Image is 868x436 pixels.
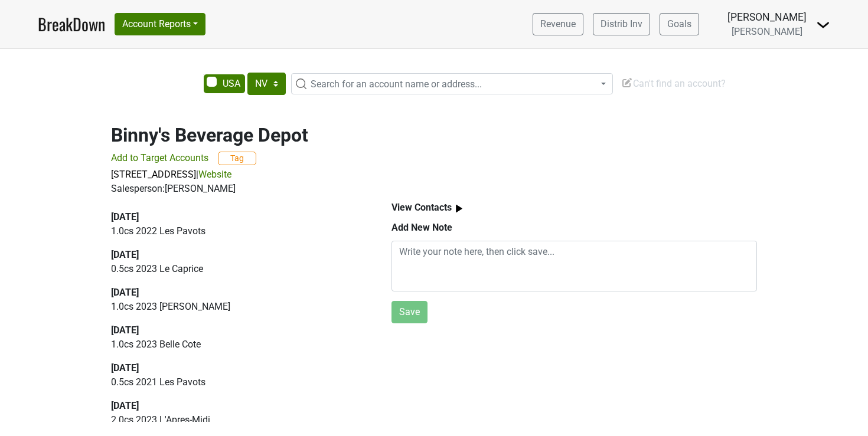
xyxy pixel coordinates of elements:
[115,13,205,35] button: Account Reports
[218,152,256,165] button: Tag
[732,26,802,37] span: [PERSON_NAME]
[111,399,364,413] div: [DATE]
[621,77,633,88] img: Edit
[111,210,364,224] div: [DATE]
[111,152,208,163] span: Add to Target Accounts
[111,337,364,352] p: 1.0 cs 2023 Belle Cote
[391,222,452,233] b: Add New Note
[111,248,364,262] div: [DATE]
[391,301,428,323] button: Save
[111,169,196,180] a: [STREET_ADDRESS]
[111,286,364,300] div: [DATE]
[452,201,466,216] img: arrow_right.svg
[311,78,482,90] span: Search for an account name or address...
[111,262,364,276] p: 0.5 cs 2023 Le Caprice
[111,124,757,146] h2: Binny's Beverage Depot
[593,13,650,35] a: Distrib Inv
[111,413,364,427] p: 2.0 cs 2023 L'Apres-Midi
[198,169,231,180] a: Website
[391,202,452,213] b: View Contacts
[111,182,757,196] div: Salesperson: [PERSON_NAME]
[111,224,364,238] p: 1.0 cs 2022 Les Pavots
[111,375,364,389] p: 0.5 cs 2021 Les Pavots
[38,12,105,37] a: BreakDown
[533,13,583,35] a: Revenue
[111,168,757,182] p: |
[660,13,699,35] a: Goals
[621,78,726,89] span: Can't find an account?
[816,18,830,32] img: Dropdown Menu
[111,300,364,314] p: 1.0 cs 2023 [PERSON_NAME]
[111,323,364,337] div: [DATE]
[727,9,807,25] div: [PERSON_NAME]
[111,361,364,375] div: [DATE]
